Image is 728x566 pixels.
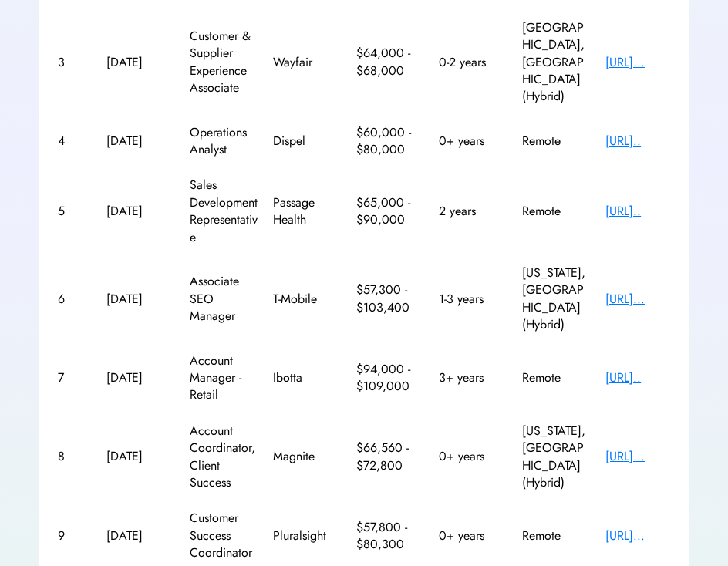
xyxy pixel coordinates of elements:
div: T-Mobile [273,291,342,308]
div: Remote [522,369,591,386]
div: [DATE] [106,203,176,220]
div: [DATE] [106,369,176,386]
div: [DATE] [106,54,176,71]
div: Dispel [273,133,342,150]
div: [US_STATE], [GEOGRAPHIC_DATA] (Hybrid) [522,264,591,334]
div: [URL]... [605,54,675,71]
div: $94,000 - $109,000 [356,361,426,396]
div: 3+ years [439,369,508,386]
div: Wayfair [273,54,342,71]
div: $64,000 - $68,000 [356,45,426,79]
div: Remote [522,133,591,150]
div: [URL]... [605,527,675,544]
div: Passage Health [273,194,342,229]
div: [URL]... [605,448,675,465]
div: 0+ years [439,448,508,465]
div: 1-3 years [439,291,508,308]
div: Sales Development Representative [190,177,259,246]
div: $57,800 - $80,300 [356,519,426,554]
div: [URL]... [605,291,675,308]
div: [GEOGRAPHIC_DATA], [GEOGRAPHIC_DATA] (Hybrid) [522,19,591,106]
div: [DATE] [106,527,176,544]
div: [US_STATE], [GEOGRAPHIC_DATA] (Hybrid) [522,423,591,492]
div: 7 [58,369,93,386]
div: Account Manager - Retail [190,352,259,404]
div: Remote [522,203,591,220]
div: Pluralsight [273,527,342,544]
div: [DATE] [106,448,176,465]
div: Magnite [273,448,342,465]
div: $66,560 - $72,800 [356,440,426,474]
div: 3 [58,54,93,71]
div: [URL].. [605,203,675,220]
div: $65,000 - $90,000 [356,194,426,229]
div: $57,300 - $103,400 [356,281,426,316]
div: 2 years [439,203,508,220]
div: 6 [58,291,93,308]
div: 0-2 years [439,54,508,71]
div: 5 [58,203,93,220]
div: Ibotta [273,369,342,386]
div: 0+ years [439,527,508,544]
div: 8 [58,448,93,465]
div: [URL].. [605,133,675,150]
div: Operations Analyst [190,124,259,159]
div: [DATE] [106,291,176,308]
div: Account Coordinator, Client Success [190,423,259,492]
div: Customer & Supplier Experience Associate [190,28,259,97]
div: [DATE] [106,133,176,150]
div: Customer Success Coordinator [190,510,259,561]
div: Associate SEO Manager [190,273,259,325]
div: 4 [58,133,93,150]
div: Remote [522,527,591,544]
div: 0+ years [439,133,508,150]
div: [URL].. [605,369,675,386]
div: $60,000 - $80,000 [356,124,426,159]
div: 9 [58,527,93,544]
